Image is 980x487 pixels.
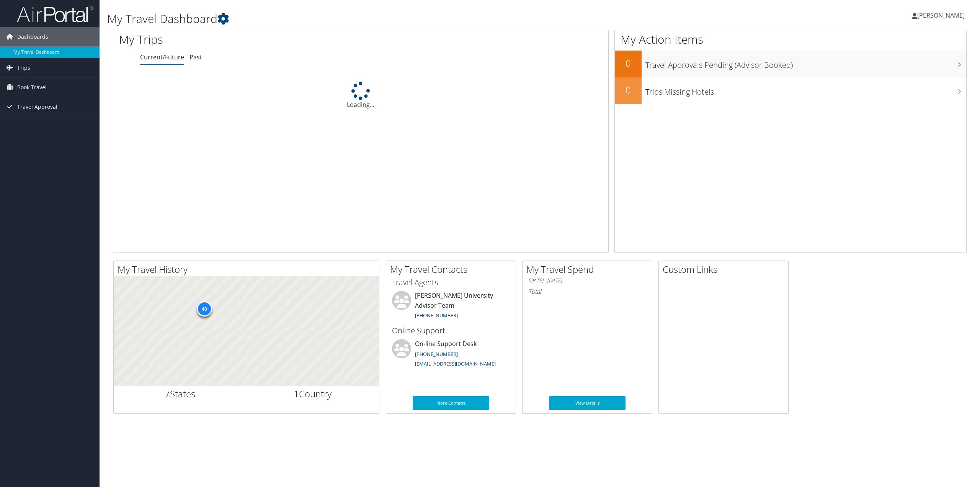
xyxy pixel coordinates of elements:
[165,387,170,400] span: 7
[645,83,966,97] h3: Trips Missing Hotels
[107,11,684,27] h1: My Travel Dashboard
[390,263,516,276] h2: My Travel Contacts
[413,396,489,410] a: More Contacts
[119,31,396,48] h1: My Trips
[17,78,47,97] span: Book Travel
[663,263,788,276] h2: Custom Links
[415,312,458,319] a: [PHONE_NUMBER]
[549,396,626,410] a: View Details
[388,291,514,322] li: [PERSON_NAME] University Advisor Team
[912,4,972,27] a: [PERSON_NAME]
[917,11,965,20] span: [PERSON_NAME]
[17,58,30,77] span: Trips
[189,53,202,61] a: Past
[197,301,212,316] div: 40
[113,82,608,109] div: Loading...
[118,263,379,276] h2: My Travel History
[615,51,966,77] a: 0Travel Approvals Pending (Advisor Booked)
[526,263,652,276] h2: My Travel Spend
[392,325,510,336] h3: Online Support
[615,77,966,104] a: 0Trips Missing Hotels
[645,56,966,71] h3: Travel Approvals Pending (Advisor Booked)
[17,97,57,116] span: Travel Approval
[528,287,646,296] h6: Total
[615,84,642,97] h2: 0
[415,360,496,367] a: [EMAIL_ADDRESS][DOMAIN_NAME]
[528,277,646,284] h6: [DATE] - [DATE]
[17,27,48,46] span: Dashboards
[252,387,374,400] h2: Country
[415,351,458,357] a: [PHONE_NUMBER]
[388,339,514,371] li: On-line Support Desk
[140,53,184,61] a: Current/Future
[119,387,241,400] h2: States
[294,387,299,400] span: 1
[615,57,642,70] h2: 0
[392,277,510,288] h3: Travel Agents
[17,5,93,23] img: airportal-logo.png
[615,31,966,48] h1: My Action Items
